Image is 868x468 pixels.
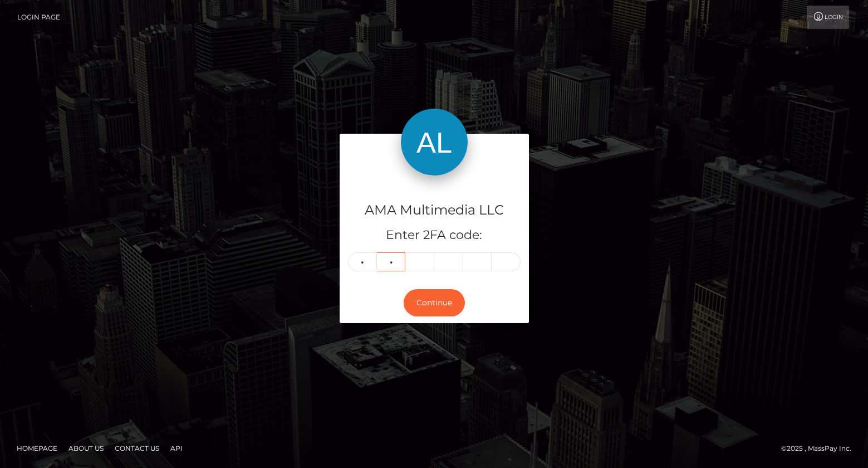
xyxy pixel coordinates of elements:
a: Homepage [12,440,62,457]
a: API [166,440,187,457]
button: Continue [404,289,465,316]
img: AMA Multimedia LLC [401,109,468,175]
div: © 2025 , MassPay Inc. [781,442,860,455]
h5: Enter 2FA code: [348,227,521,244]
a: Contact Us [110,440,164,457]
a: Login [807,6,849,29]
a: About Us [64,440,108,457]
h4: AMA Multimedia LLC [348,201,521,220]
a: Login Page [17,6,60,29]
